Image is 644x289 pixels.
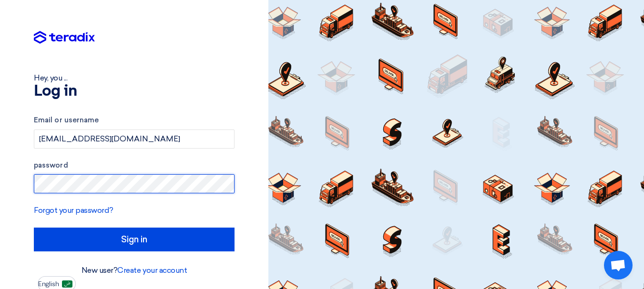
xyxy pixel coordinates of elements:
[82,266,118,275] font: New user?
[34,31,95,44] img: Teradix logo
[604,251,633,279] div: Open chat
[34,161,68,169] font: password
[34,228,235,251] input: Sign in
[34,206,113,215] a: Forgot your password?
[62,280,72,288] img: ar-AR.png
[38,280,59,288] font: English
[34,130,235,149] input: Enter your business email or username
[34,84,77,99] font: Log in
[34,73,67,82] font: Hey, you ...
[117,266,187,275] a: Create your account
[34,116,99,124] font: Email or username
